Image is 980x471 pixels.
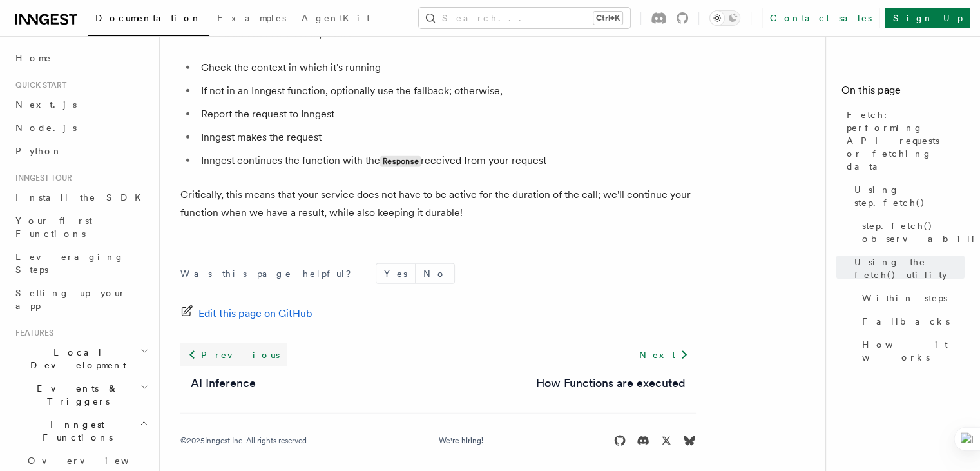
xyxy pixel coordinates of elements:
[302,13,370,23] span: AgentKit
[15,215,92,239] span: Your first Functions
[15,252,124,275] span: Leveraging Steps
[847,108,965,173] span: Fetch: performing API requests or fetching data
[180,267,360,280] p: Was this page helpful?
[862,338,965,364] span: How it works
[10,328,53,338] span: Features
[180,436,309,446] div: © 2025 Inngest Inc. All rights reserved.
[10,186,151,209] a: Install the SDK
[15,123,77,133] span: Node.js
[15,288,126,311] span: Setting up your app
[631,343,696,366] a: Next
[197,59,696,77] li: Check the context in which it's running
[88,4,209,36] a: Documentation
[380,156,421,167] code: Response
[419,8,630,28] button: Search...Ctrl+K
[762,8,879,28] a: Contact sales
[536,374,686,392] a: How Functions are executed
[180,305,312,323] a: Edit this page on GitHub
[854,256,965,281] span: Using the fetch() utility
[10,116,151,139] a: Node.js
[857,333,965,369] a: How it works
[197,105,696,123] li: Report the request to Inngest
[849,178,965,214] a: Using step.fetch()
[197,82,696,100] li: If not in an Inngest function, optionally use the fallback; otherwise,
[10,46,151,70] a: Home
[10,281,151,317] a: Setting up your app
[15,192,149,203] span: Install the SDK
[95,13,202,23] span: Documentation
[294,4,378,35] a: AgentKit
[841,83,965,103] h4: On this page
[15,99,77,110] span: Next.js
[197,152,696,170] li: Inngest continues the function with the received from your request
[10,139,151,163] a: Python
[15,146,62,156] span: Python
[10,377,151,413] button: Events & Triggers
[849,250,965,286] a: Using the fetch() utility
[10,382,140,408] span: Events & Triggers
[10,418,139,444] span: Inngest Functions
[10,245,151,281] a: Leveraging Steps
[854,183,965,209] span: Using step.fetch()
[593,12,622,25] kbd: Ctrl+K
[841,103,965,178] a: Fetch: performing API requests or fetching data
[857,310,965,333] a: Fallbacks
[191,374,256,392] a: AI Inference
[885,8,970,28] a: Sign Up
[862,292,947,305] span: Within steps
[709,10,740,26] button: Toggle dark mode
[180,343,287,366] a: Previous
[28,456,160,466] span: Overview
[217,13,286,23] span: Examples
[10,173,72,183] span: Inngest tour
[857,214,965,250] a: step.fetch() observability
[416,264,454,283] button: No
[209,4,294,35] a: Examples
[10,209,151,245] a: Your first Functions
[10,346,140,372] span: Local Development
[10,413,151,449] button: Inngest Functions
[10,341,151,377] button: Local Development
[180,186,696,222] p: Critically, this means that your service does not have to be active for the duration of the call;...
[10,93,151,116] a: Next.js
[857,286,965,310] a: Within steps
[376,264,415,283] button: Yes
[197,128,696,146] li: Inngest makes the request
[10,80,66,90] span: Quick start
[15,52,52,65] span: Home
[439,436,483,446] a: We're hiring!
[198,305,312,323] span: Edit this page on GitHub
[862,315,950,328] span: Fallbacks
